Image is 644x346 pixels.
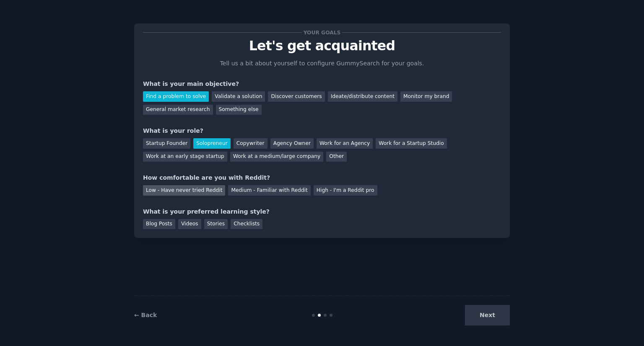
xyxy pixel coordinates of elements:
[143,80,501,88] div: What is your main objective?
[143,138,190,149] div: Startup Founder
[230,152,323,162] div: Work at a medium/large company
[143,219,175,230] div: Blog Posts
[376,138,447,149] div: Work for a Startup Studio
[268,91,325,102] div: Discover customers
[143,207,501,216] div: What is your preferred learning style?
[143,91,209,102] div: Find a problem to solve
[143,152,227,162] div: Work at an early stage startup
[143,39,501,53] p: Let's get acquainted
[400,91,452,102] div: Monitor my brand
[228,185,310,196] div: Medium - Familiar with Reddit
[178,219,201,230] div: Videos
[328,91,397,102] div: Ideate/distribute content
[314,185,377,196] div: High - I'm a Reddit pro
[212,91,265,102] div: Validate a solution
[143,105,213,115] div: General market research
[143,185,225,196] div: Low - Have never tried Reddit
[270,138,314,149] div: Agency Owner
[143,127,501,135] div: What is your role?
[234,138,267,149] div: Copywriter
[216,59,428,68] p: Tell us a bit about yourself to configure GummySearch for your goals.
[302,28,342,37] span: Your goals
[193,138,230,149] div: Solopreneur
[216,105,262,115] div: Something else
[134,312,157,318] a: ← Back
[231,219,262,230] div: Checklists
[204,219,228,230] div: Stories
[317,138,373,149] div: Work for an Agency
[326,152,347,162] div: Other
[143,173,501,182] div: How comfortable are you with Reddit?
